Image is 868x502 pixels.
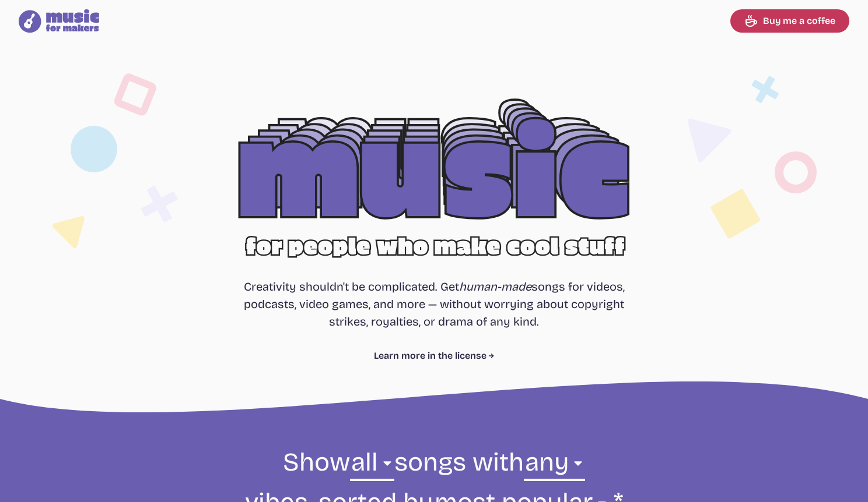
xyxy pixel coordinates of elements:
[374,349,495,363] a: Learn more in the license
[524,446,585,486] select: vibe
[243,278,625,330] p: Creativity shouldn't be complicated. Get songs for videos, podcasts, video games, and more — with...
[350,446,394,486] select: genre
[459,280,531,294] i: human-made
[730,9,849,33] a: Buy me a coffee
